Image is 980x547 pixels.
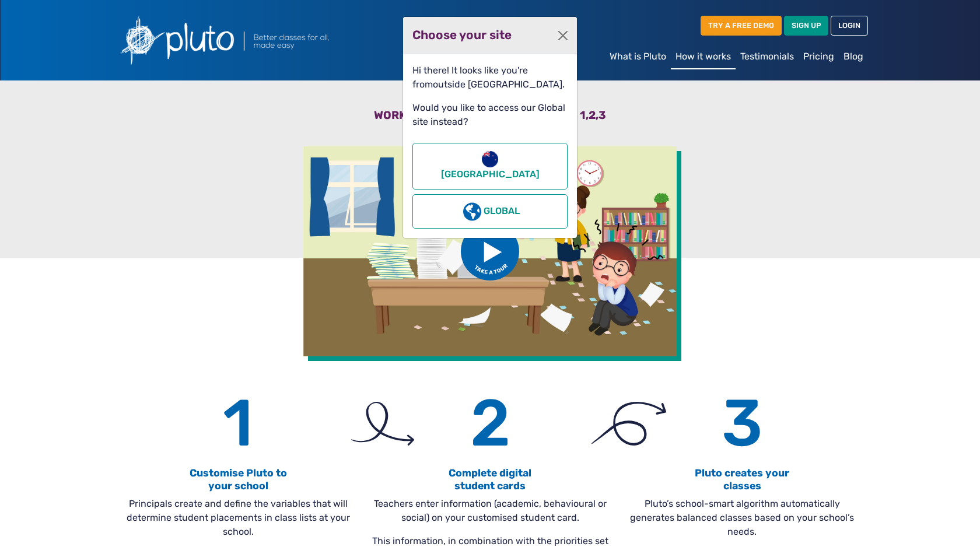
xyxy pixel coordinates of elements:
img: new-zealand-flag-round-icon-32.png [482,151,498,167]
h2: Choose your site [412,26,512,44]
button: Close [554,26,572,45]
button: [GEOGRAPHIC_DATA] [412,143,568,190]
p: Hi there! It looks like you're from . [412,64,568,92]
span: outside [GEOGRAPHIC_DATA] [433,79,562,90]
p: Would you like to access our Global site instead? [412,101,568,129]
img: globe-americas-solid.svg [463,202,481,221]
button: Global [412,194,568,229]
